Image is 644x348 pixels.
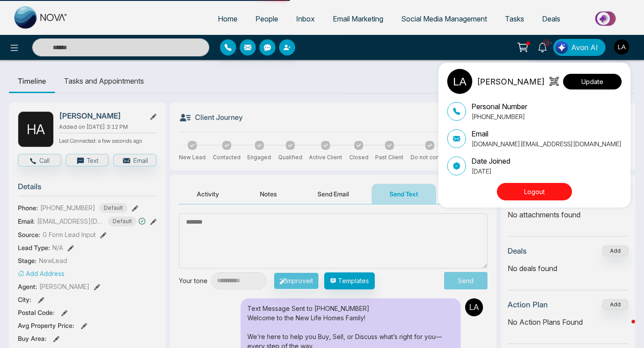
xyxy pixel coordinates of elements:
[471,128,622,139] p: Email
[471,156,510,166] p: Date Joined
[471,139,622,149] p: [DOMAIN_NAME][EMAIL_ADDRESS][DOMAIN_NAME]
[477,76,545,88] p: [PERSON_NAME]
[471,166,510,176] p: [DATE]
[563,74,622,89] button: Update
[471,101,527,112] p: Personal Number
[497,183,572,200] button: Logout
[614,318,635,339] iframe: Intercom live chat
[471,112,527,121] p: [PHONE_NUMBER]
